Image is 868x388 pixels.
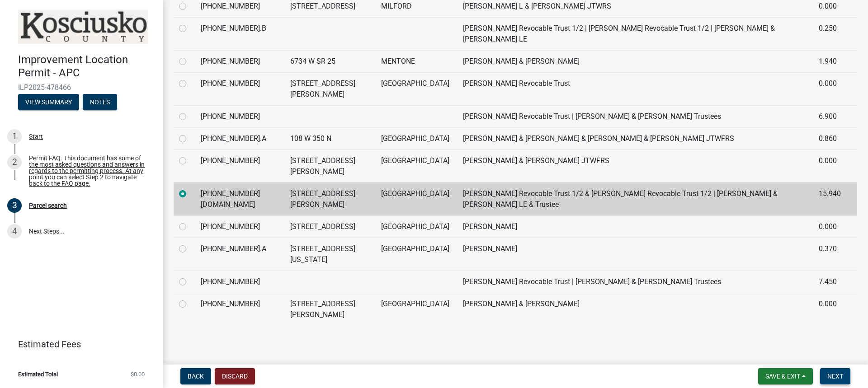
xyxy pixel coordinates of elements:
[7,129,22,144] div: 1
[813,127,846,150] td: 0.860
[195,271,285,293] td: [PHONE_NUMBER]
[376,50,458,72] td: MENTONE
[195,72,285,105] td: [PHONE_NUMBER]
[458,271,813,293] td: [PERSON_NAME] Revocable Trust | [PERSON_NAME] & [PERSON_NAME] Trustees
[7,198,22,213] div: 3
[813,50,846,72] td: 1.940
[458,182,813,215] td: [PERSON_NAME] Revocable Trust 1/2 & [PERSON_NAME] Revocable Trust 1/2 | [PERSON_NAME] & [PERSON_N...
[29,155,148,187] div: Permit FAQ. This document has some of the most asked questions and answers in regards to the perm...
[83,99,117,106] wm-modal-confirm: Notes
[813,17,846,50] td: 0.250
[458,215,813,238] td: [PERSON_NAME]
[813,105,846,127] td: 6.900
[458,17,813,50] td: [PERSON_NAME] Revocable Trust 1/2 | [PERSON_NAME] Revocable Trust 1/2 | [PERSON_NAME] & [PERSON_N...
[195,105,285,127] td: [PHONE_NUMBER]
[458,72,813,105] td: [PERSON_NAME] Revocable Trust
[765,373,800,380] span: Save & Exit
[827,373,843,380] span: Next
[7,335,148,353] a: Estimated Fees
[195,50,285,72] td: [PHONE_NUMBER]
[376,215,458,238] td: [GEOGRAPHIC_DATA]
[813,293,846,326] td: 0.000
[18,53,156,79] h4: Improvement Location Permit - APC
[18,99,79,106] wm-modal-confirm: Summary
[376,182,458,215] td: [GEOGRAPHIC_DATA]
[458,50,813,72] td: [PERSON_NAME] & [PERSON_NAME]
[195,215,285,238] td: [PHONE_NUMBER]
[285,215,376,238] td: [STREET_ADDRESS]
[376,238,458,271] td: [GEOGRAPHIC_DATA]
[285,150,376,182] td: [STREET_ADDRESS][PERSON_NAME]
[18,9,148,44] img: Kosciusko County, Indiana
[29,202,67,209] div: Parcel search
[285,72,376,105] td: [STREET_ADDRESS][PERSON_NAME]
[458,105,813,127] td: [PERSON_NAME] Revocable Trust | [PERSON_NAME] & [PERSON_NAME] Trustees
[758,368,813,384] button: Save & Exit
[195,293,285,326] td: [PHONE_NUMBER]
[195,150,285,182] td: [PHONE_NUMBER]
[813,182,846,215] td: 15.940
[820,368,850,384] button: Next
[285,50,376,72] td: 6734 W SR 25
[458,127,813,150] td: [PERSON_NAME] & [PERSON_NAME] & [PERSON_NAME] & [PERSON_NAME] JTWFRS
[29,133,43,140] div: Start
[195,127,285,150] td: [PHONE_NUMBER].A
[188,373,204,380] span: Back
[813,72,846,105] td: 0.000
[18,371,58,377] span: Estimated Total
[376,72,458,105] td: [GEOGRAPHIC_DATA]
[285,182,376,215] td: [STREET_ADDRESS][PERSON_NAME]
[285,238,376,271] td: [STREET_ADDRESS][US_STATE]
[131,371,145,377] span: $0.00
[458,238,813,271] td: [PERSON_NAME]
[285,127,376,150] td: 108 W 350 N
[83,94,117,110] button: Notes
[813,271,846,293] td: 7.450
[376,150,458,182] td: [GEOGRAPHIC_DATA]
[215,368,255,384] button: Discard
[18,83,145,92] span: ILP2025-478466
[195,17,285,50] td: [PHONE_NUMBER].B
[7,224,22,238] div: 4
[458,293,813,326] td: [PERSON_NAME] & [PERSON_NAME]
[7,155,22,169] div: 2
[195,238,285,271] td: [PHONE_NUMBER].A
[458,150,813,182] td: [PERSON_NAME] & [PERSON_NAME] JTWFRS
[285,293,376,326] td: [STREET_ADDRESS][PERSON_NAME]
[195,182,285,215] td: [PHONE_NUMBER][DOMAIN_NAME]
[180,368,211,384] button: Back
[376,127,458,150] td: [GEOGRAPHIC_DATA]
[813,215,846,238] td: 0.000
[813,150,846,182] td: 0.000
[376,293,458,326] td: [GEOGRAPHIC_DATA]
[18,94,79,110] button: View Summary
[813,238,846,271] td: 0.370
